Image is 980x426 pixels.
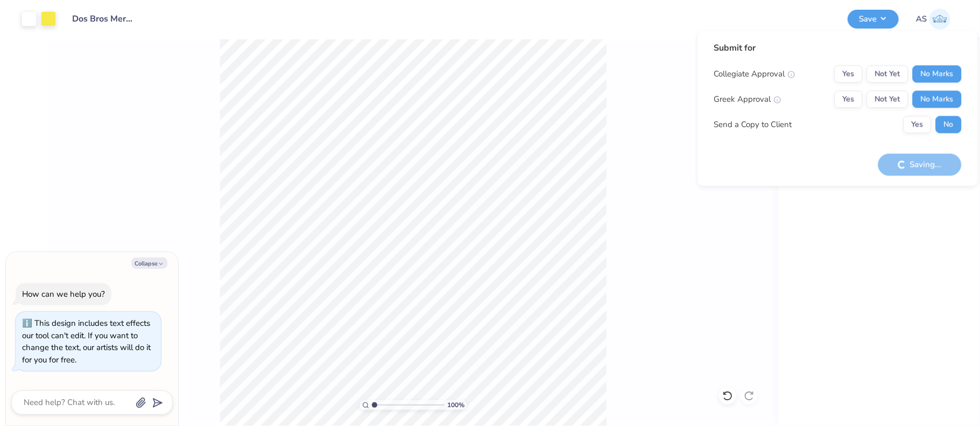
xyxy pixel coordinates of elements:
[131,257,167,269] button: Collapse
[22,318,151,365] div: This design includes text effects our tool can't edit. If you want to change the text, our artist...
[903,116,931,133] button: Yes
[929,9,950,30] img: Akshay Singh
[866,65,908,82] button: Not Yet
[834,90,862,108] button: Yes
[714,118,792,131] div: Send a Copy to Client
[64,8,143,30] input: Untitled Design
[866,90,908,108] button: Not Yet
[834,65,862,82] button: Yes
[912,65,961,82] button: No Marks
[848,10,899,29] button: Save
[916,13,927,25] span: AS
[916,9,950,30] a: AS
[714,93,781,106] div: Greek Approval
[912,90,961,108] button: No Marks
[714,68,795,80] div: Collegiate Approval
[22,289,105,299] div: How can we help you?
[714,41,961,54] div: Submit for
[447,400,464,410] span: 100 %
[935,116,961,133] button: No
